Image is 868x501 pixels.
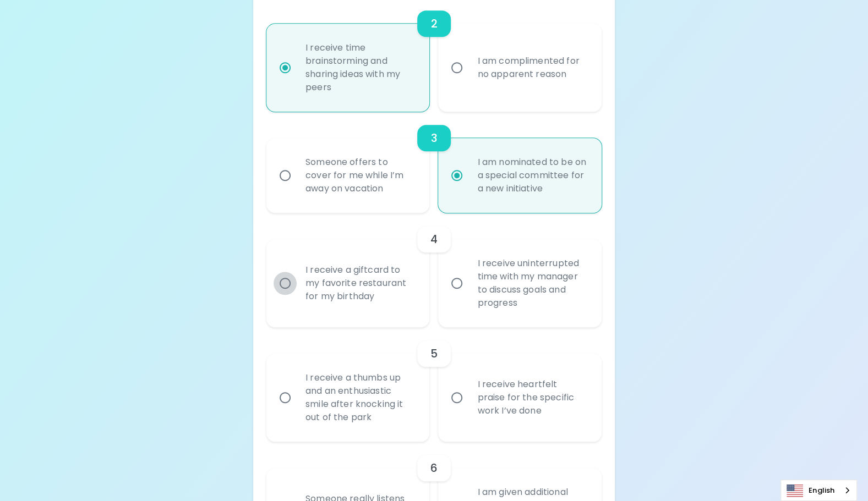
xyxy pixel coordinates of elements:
[297,358,424,437] div: I receive a thumbs up and an enthusiastic smile after knocking it out of the park
[430,230,438,248] h6: 4
[430,459,438,477] h6: 6
[780,480,857,501] aside: Language selected: English
[430,345,438,362] h6: 5
[468,41,596,94] div: I am complimented for no apparent reason
[297,28,424,107] div: I receive time brainstorming and sharing ideas with my peers
[781,480,856,500] a: English
[297,250,424,316] div: I receive a giftcard to my favorite restaurant for my birthday
[297,142,424,208] div: Someone offers to cover for me while I’m away on vacation
[780,480,857,501] div: Language
[430,15,437,32] h6: 2
[266,327,602,442] div: choice-group-check
[430,129,437,147] h6: 3
[468,244,596,323] div: I receive uninterrupted time with my manager to discuss goals and progress
[468,142,596,208] div: I am nominated to be on a special committee for a new initiative
[266,213,602,327] div: choice-group-check
[468,365,596,431] div: I receive heartfelt praise for the specific work I’ve done
[266,112,602,213] div: choice-group-check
